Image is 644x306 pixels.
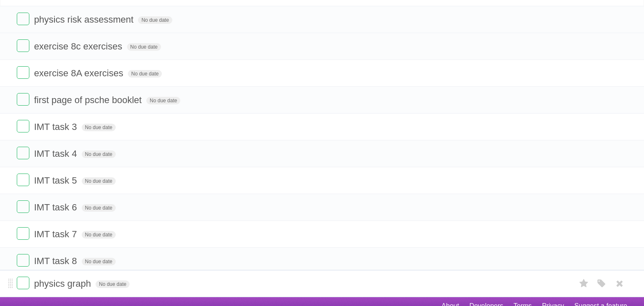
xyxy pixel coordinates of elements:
span: exercise 8A exercises [34,68,125,78]
span: No due date [82,150,116,158]
label: Done [17,66,29,79]
label: Done [17,227,29,240]
span: No due date [82,124,116,131]
label: Done [17,93,29,106]
label: Done [17,174,29,186]
span: exercise 8c exercises [34,41,124,52]
label: Done [17,200,29,213]
span: No due date [82,177,116,185]
label: Done [17,254,29,267]
label: Star task [576,277,592,290]
label: Done [17,13,29,25]
span: No due date [82,204,116,212]
span: IMT task 3 [34,122,79,132]
span: No due date [128,70,162,78]
span: first page of psche booklet [34,95,144,105]
span: No due date [82,231,116,239]
label: Done [17,39,29,52]
span: No due date [82,258,116,265]
span: No due date [127,43,161,51]
span: physics graph [34,278,93,289]
span: IMT task 7 [34,229,79,239]
span: physics risk assessment [34,14,135,25]
label: Done [17,277,29,289]
span: IMT task 4 [34,148,79,159]
span: IMT task 6 [34,202,79,213]
span: IMT task 8 [34,256,79,266]
span: IMT task 5 [34,175,79,186]
span: No due date [96,280,130,288]
label: Done [17,120,29,132]
span: No due date [146,97,180,104]
label: Done [17,147,29,159]
span: No due date [138,16,172,24]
